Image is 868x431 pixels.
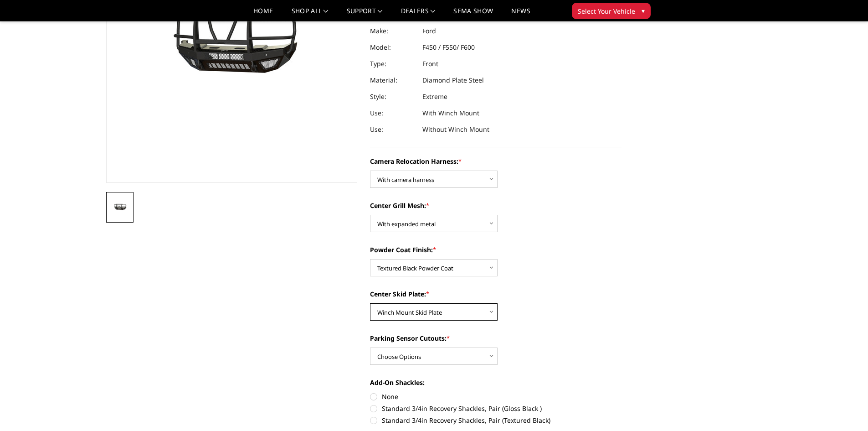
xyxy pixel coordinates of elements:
span: Select Your Vehicle [578,6,635,16]
a: Support [347,8,383,21]
label: Standard 3/4in Recovery Shackles, Pair (Textured Black) [370,415,621,425]
dt: Model: [370,39,416,56]
dd: Ford [422,23,436,39]
a: shop all [292,8,329,21]
dt: Style: [370,88,416,105]
a: SEMA Show [453,8,493,21]
iframe: Chat Widget [822,387,868,431]
a: Dealers [401,8,436,21]
img: 2023-2025 Ford F450-550 - T2 Series - Extreme Front Bumper (receiver or winch) [109,201,131,213]
label: Powder Coat Finish: [370,245,621,254]
label: Camera Relocation Harness: [370,156,621,166]
label: Standard 3/4in Recovery Shackles, Pair (Gloss Black ) [370,404,621,413]
dd: Front [422,56,438,72]
dt: Use: [370,105,416,121]
label: Center Skid Plate: [370,289,621,299]
button: Select Your Vehicle [572,3,651,19]
dd: F450 / F550/ F600 [422,39,475,56]
dd: Without Winch Mount [422,121,489,138]
dd: With Winch Mount [422,105,479,121]
dt: Make: [370,23,416,39]
a: Home [253,8,273,21]
dd: Extreme [422,88,447,105]
a: News [511,8,530,21]
span: ▾ [642,6,645,16]
label: Center Grill Mesh: [370,201,621,210]
dt: Use: [370,121,416,138]
dd: Diamond Plate Steel [422,72,484,88]
label: None [370,392,621,401]
label: Add-On Shackles: [370,378,621,387]
dt: Material: [370,72,416,88]
label: Parking Sensor Cutouts: [370,333,621,343]
dt: Type: [370,56,416,72]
